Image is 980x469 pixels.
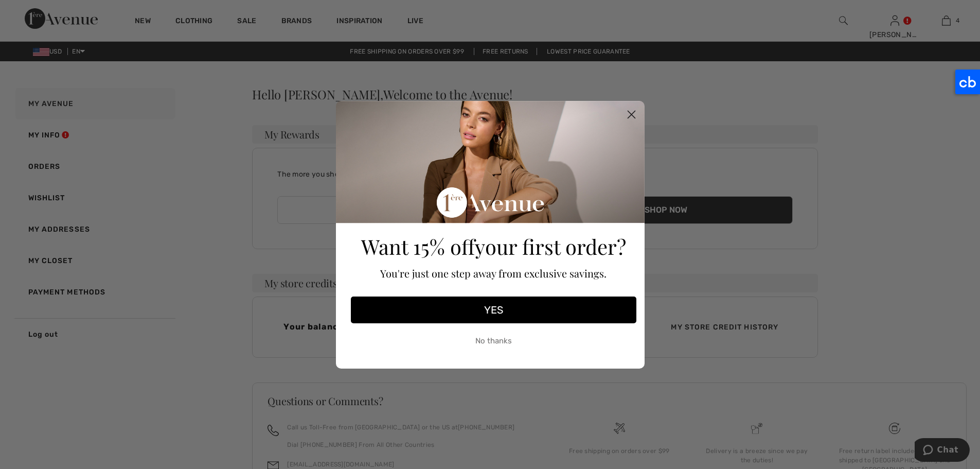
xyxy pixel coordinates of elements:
[475,233,626,260] span: your first order?
[351,328,636,354] button: No thanks
[351,297,636,323] button: YES
[622,106,640,124] button: Close dialog
[361,233,475,260] span: Want 15% off
[380,266,607,280] span: You're just one step away from exclusive savings.
[23,7,44,16] span: Chat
